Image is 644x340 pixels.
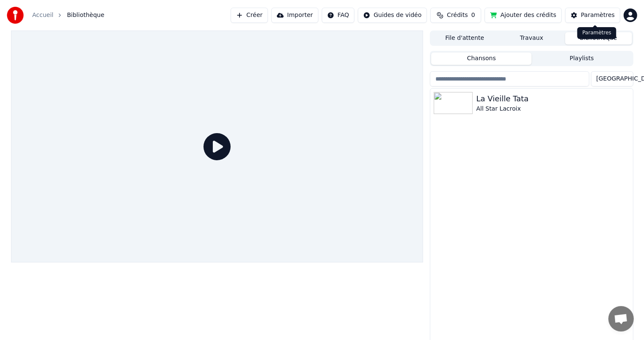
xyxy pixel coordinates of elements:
[498,32,565,45] button: Travaux
[565,32,632,45] button: Bibliothèque
[358,8,427,23] button: Guides de vidéo
[577,27,616,39] div: Paramètres
[431,53,532,65] button: Chansons
[231,8,268,23] button: Créer
[431,32,498,45] button: File d'attente
[447,11,468,20] span: Crédits
[565,8,620,23] button: Paramètres
[608,306,634,332] a: Ouvrir le chat
[7,7,24,24] img: youka
[581,11,615,20] div: Paramètres
[430,8,481,23] button: Crédits0
[476,105,629,113] div: All Star Lacroix
[476,93,629,105] div: La Vieille Tata
[32,11,53,20] a: Accueil
[471,11,475,20] span: 0
[322,8,354,23] button: FAQ
[32,11,104,20] nav: breadcrumb
[532,53,632,65] button: Playlists
[67,11,104,20] span: Bibliothèque
[485,8,562,23] button: Ajouter des crédits
[271,8,318,23] button: Importer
